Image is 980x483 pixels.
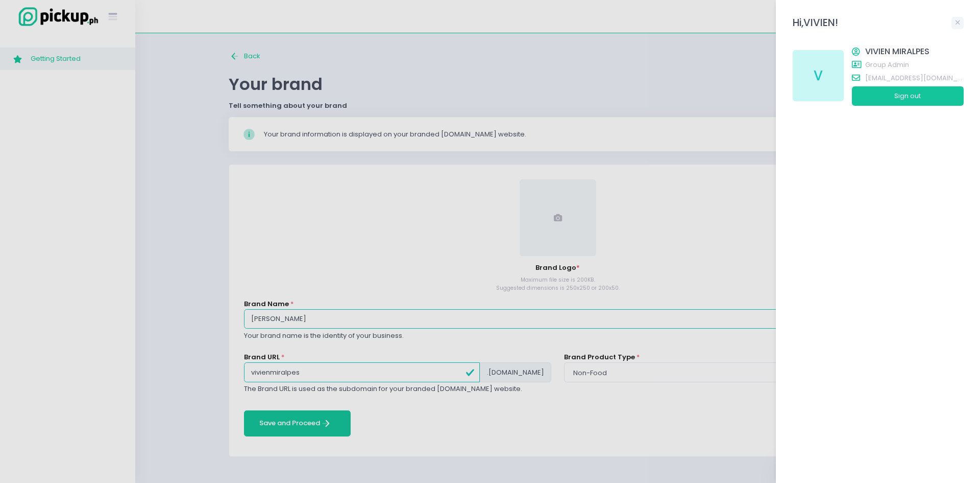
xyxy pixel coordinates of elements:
span: [EMAIL_ADDRESS][DOMAIN_NAME] [865,73,964,83]
h3: Hi, VIVIEN ! [793,17,838,29]
span: VIVIEN MIRALPES [865,45,964,58]
div: V [793,50,844,101]
span: group admin [865,60,964,70]
a: [EMAIL_ADDRESS][DOMAIN_NAME] [852,73,964,86]
button: Sign out [852,86,964,106]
